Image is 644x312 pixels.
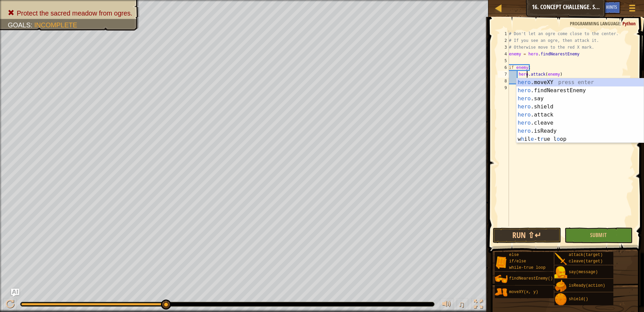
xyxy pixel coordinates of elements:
[588,4,599,10] span: Ask AI
[569,253,603,257] span: attack(target)
[569,259,603,264] span: cleave(target)
[569,270,598,275] span: say(message)
[3,298,17,312] button: Ctrl + P: Pause
[554,266,567,279] img: portrait.png
[498,84,509,91] div: 9
[498,51,509,57] div: 4
[495,256,508,269] img: portrait.png
[498,37,509,44] div: 2
[498,44,509,51] div: 3
[34,21,77,29] span: Incomplete
[565,228,633,243] button: Submit
[498,30,509,37] div: 1
[509,290,538,294] span: moveXY(x, y)
[440,298,453,312] button: Adjust volume
[498,64,509,71] div: 6
[606,4,617,10] span: Hints
[458,299,465,309] span: ♫
[509,276,553,281] span: findNearestEnemy()
[493,228,561,243] button: Run ⇧↵
[457,298,468,312] button: ♫
[498,57,509,64] div: 5
[570,20,620,27] span: Programming language
[472,298,485,312] button: Toggle fullscreen
[8,8,132,18] li: Protect the sacred meadow from ogres.
[495,272,508,285] img: portrait.png
[554,253,567,265] img: portrait.png
[8,21,31,29] span: Goals
[498,71,509,78] div: 7
[554,293,567,306] img: portrait.png
[554,280,567,292] img: portrait.png
[569,283,605,288] span: isReady(action)
[590,231,607,239] span: Submit
[509,259,526,264] span: if/else
[498,78,509,84] div: 8
[622,20,636,27] span: Python
[620,20,622,27] span: :
[509,265,546,270] span: while-true loop
[495,286,508,299] img: portrait.png
[17,9,132,17] span: Protect the sacred meadow from ogres.
[11,289,19,297] button: Ask AI
[31,21,34,29] span: :
[624,1,641,17] button: Show game menu
[509,253,519,257] span: else
[584,1,603,14] button: Ask AI
[569,297,588,302] span: shield()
